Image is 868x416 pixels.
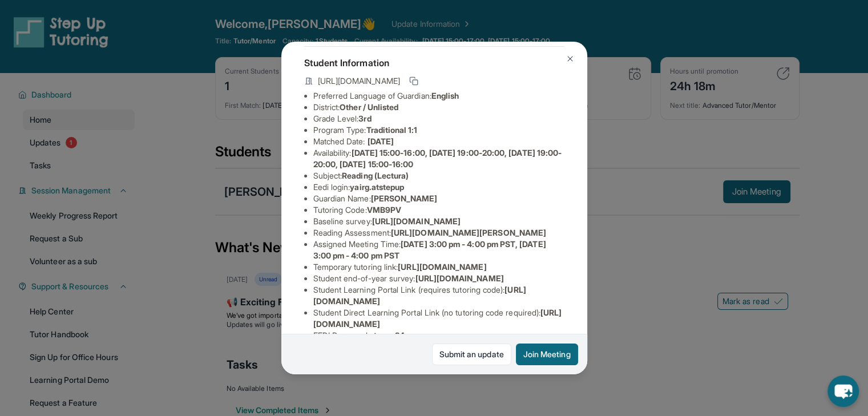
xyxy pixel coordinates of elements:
span: [URL][DOMAIN_NAME] [398,262,486,272]
span: VMB9PV [367,205,401,215]
img: Close Icon [566,54,575,63]
li: Student end-of-year survey : [313,273,564,284]
span: [DATE] 15:00-16:00, [DATE] 19:00-20:00, [DATE] 19:00-20:00, [DATE] 15:00-16:00 [313,148,562,169]
span: [URL][DOMAIN_NAME] [415,273,503,283]
span: yairg.atstepup [350,182,404,192]
span: [URL][DOMAIN_NAME][PERSON_NAME] [391,228,546,237]
li: Student Direct Learning Portal Link (no tutoring code required) : [313,307,564,330]
button: Join Meeting [516,344,578,365]
span: English [431,91,459,100]
li: Tutoring Code : [313,204,564,216]
li: Program Type: [313,124,564,136]
li: Reading Assessment : [313,227,564,239]
li: Temporary tutoring link : [313,261,564,273]
span: stepup24 [370,330,405,340]
button: chat-button [827,375,859,407]
span: [DATE] 3:00 pm - 4:00 pm PST, [DATE] 3:00 pm - 4:00 pm PST [313,239,546,260]
li: Grade Level: [313,113,564,124]
h4: Student Information [304,56,564,70]
li: Assigned Meeting Time : [313,239,564,261]
li: Guardian Name : [313,193,564,204]
li: Baseline survey : [313,216,564,227]
li: Availability: [313,147,564,170]
li: Preferred Language of Guardian: [313,90,564,102]
span: Reading (Lectura) [342,171,409,180]
li: Student Learning Portal Link (requires tutoring code) : [313,284,564,307]
li: Eedi login : [313,181,564,193]
button: Copy link [407,74,421,88]
li: Subject : [313,170,564,181]
li: District: [313,102,564,113]
span: [URL][DOMAIN_NAME] [318,75,400,87]
li: Matched Date: [313,136,564,147]
span: [PERSON_NAME] [371,193,438,203]
span: [URL][DOMAIN_NAME] [372,216,461,226]
li: EEDI Password : [313,330,564,341]
span: 3rd [358,114,371,123]
span: Traditional 1:1 [366,125,417,135]
a: Submit an update [432,344,511,365]
span: Other / Unlisted [340,102,398,112]
span: [DATE] [368,136,394,146]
